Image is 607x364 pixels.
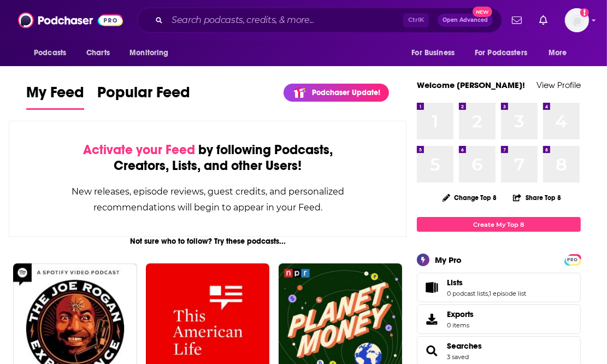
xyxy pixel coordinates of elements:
button: Show profile menu [565,8,589,32]
a: Searches [447,341,482,351]
a: Lists [421,280,443,295]
a: Show notifications dropdown [535,11,552,30]
span: New [473,7,492,17]
span: Popular Feed [97,83,190,108]
div: by following Podcasts, Creators, Lists, and other Users! [64,142,351,174]
span: Activate your Feed [83,142,195,158]
a: 1 episode list [489,290,526,297]
button: open menu [404,43,468,63]
svg: Add a profile image [580,8,589,17]
a: Show notifications dropdown [508,11,526,30]
button: open menu [468,43,543,63]
button: Share Top 8 [512,187,562,208]
p: Podchaser Update! [312,88,380,97]
a: 3 saved [447,353,469,361]
button: Change Top 8 [436,191,504,204]
div: Not sure who to follow? Try these podcasts... [9,237,406,246]
span: , [488,290,489,297]
a: 0 podcast lists [447,290,488,297]
img: User Profile [565,8,589,32]
span: Podcasts [34,45,66,61]
span: 0 items [447,321,474,329]
a: Charts [79,43,116,63]
div: My Pro [435,255,462,265]
span: Exports [447,309,474,319]
input: Search podcasts, credits, & more... [167,11,403,29]
span: Open Advanced [443,17,488,23]
button: Open AdvancedNew [438,14,493,27]
span: Ctrl K [403,13,429,27]
a: PRO [566,255,579,263]
button: open menu [541,43,581,63]
a: Lists [447,278,526,287]
a: Searches [421,343,443,359]
a: Create My Top 8 [417,217,581,232]
a: Popular Feed [97,83,190,110]
button: open menu [26,43,80,63]
a: My Feed [26,83,84,110]
button: open menu [122,43,182,63]
span: My Feed [26,83,84,108]
a: View Profile [537,80,581,90]
span: Exports [421,312,443,327]
a: Exports [417,304,581,334]
img: Podchaser - Follow, Share and Rate Podcasts [18,10,123,31]
span: More [549,45,567,61]
span: Monitoring [129,45,168,61]
span: PRO [566,256,579,264]
div: New releases, episode reviews, guest credits, and personalized recommendations will begin to appe... [64,184,351,215]
span: For Business [411,45,455,61]
span: For Podcasters [475,45,527,61]
span: Logged in as WE_Broadcast [565,8,589,32]
span: Charts [86,45,110,61]
div: Search podcasts, credits, & more... [137,8,502,33]
span: Lists [417,273,581,302]
span: Lists [447,278,463,287]
a: Welcome [PERSON_NAME]! [417,80,525,90]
